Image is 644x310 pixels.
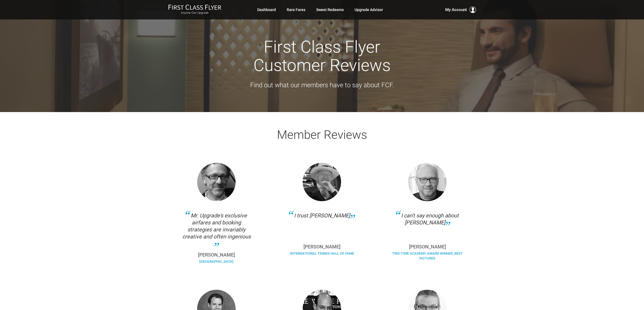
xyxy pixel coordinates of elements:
p: [PERSON_NAME] [391,244,464,249]
a: Upgrade Advisor [355,5,383,15]
div: Two-Time Academy Award Winner, Best Pictures [391,251,464,265]
span: Member Reviews [277,128,367,142]
div: I can't say enough about [PERSON_NAME] [391,212,464,239]
span: My Account [445,6,467,13]
a: Sweet Redeems [316,5,344,15]
img: Haggis-v2.png [408,163,447,201]
div: Mr. Upgrade's exclusive airfares and booking strategies are invariably creative and often ingenious [180,212,253,247]
p: [PERSON_NAME] [285,244,358,249]
div: International Tennis Hall of Fame [285,251,358,260]
a: Dashboard [257,5,276,15]
p: [PERSON_NAME] [180,252,253,257]
button: My Account [445,6,476,13]
img: Thomas.png [197,163,236,201]
small: Anyone Can Upgrade [168,11,221,15]
p: Find out what our members have to say about FCF. [169,80,475,90]
span: First Class Flyer Customer Reviews [253,37,391,75]
img: Collins.png [303,163,341,201]
div: [GEOGRAPHIC_DATA] [180,259,253,268]
a: First Class FlyerAnyone Can Upgrade [168,4,221,15]
img: First Class Flyer [168,4,221,10]
div: I trust [PERSON_NAME] [285,212,358,239]
a: Rare Fares [287,5,305,15]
